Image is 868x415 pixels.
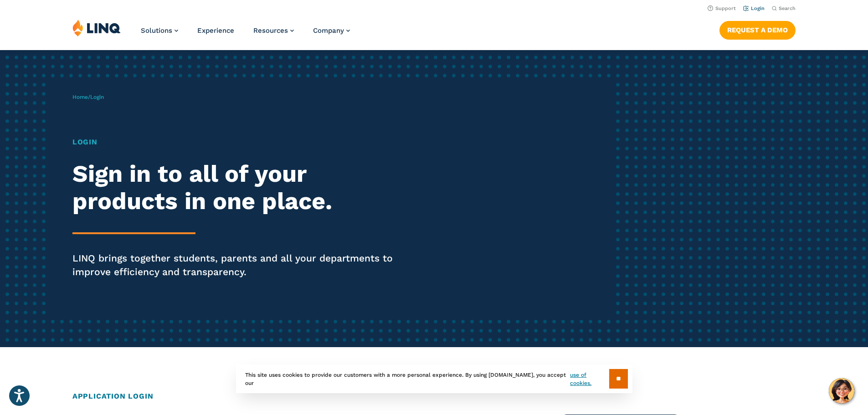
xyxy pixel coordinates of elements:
a: Company [313,26,350,35]
a: Resources [253,26,294,35]
span: / [72,94,104,100]
div: This site uses cookies to provide our customers with a more personal experience. By using [DOMAIN... [236,364,632,393]
a: Experience [197,26,234,35]
p: LINQ brings together students, parents and all your departments to improve efficiency and transpa... [72,251,407,279]
span: Login [90,94,104,100]
a: Home [72,94,88,100]
img: LINQ | K‑12 Software [72,19,121,36]
a: Login [743,5,765,11]
nav: Button Navigation [719,19,796,39]
a: Solutions [141,26,178,35]
a: Request a Demo [719,21,796,39]
h1: Login [72,137,407,148]
span: Solutions [141,26,172,35]
a: Support [708,5,736,11]
button: Open Search Bar [772,5,796,12]
button: Hello, have a question? Let’s chat. [829,378,854,404]
nav: Primary Navigation [141,19,350,49]
h2: Sign in to all of your products in one place. [72,160,407,215]
span: Company [313,26,344,35]
a: use of cookies. [570,371,609,387]
span: Resources [253,26,288,35]
span: Search [779,5,796,11]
